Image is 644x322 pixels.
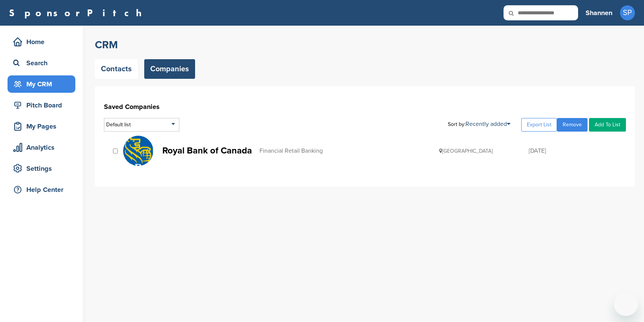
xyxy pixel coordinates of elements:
img: Open uri20141112 50798 32a6wp [123,136,153,175]
a: Open uri20141112 50798 32a6wp Royal Bank of Canada Financial Retail Banking [GEOGRAPHIC_DATA] [DATE] [123,135,618,166]
div: Search [11,56,75,70]
iframe: Button to launch messaging window [614,292,638,316]
a: Search [8,54,75,72]
h1: Saved Companies [104,100,626,113]
a: Settings [8,160,75,177]
a: Help Center [8,181,75,198]
div: [GEOGRAPHIC_DATA] [439,148,529,154]
div: Default list [104,118,179,132]
a: Analytics [8,139,75,156]
a: Pitch Board [8,97,75,114]
div: Home [11,35,75,49]
a: Export List [521,118,557,132]
a: Shannen [586,5,612,21]
div: Help Center [11,183,75,196]
a: SponsorPitch [9,8,147,18]
a: My Pages [8,118,75,135]
a: Companies [144,59,195,79]
div: Sort by: [448,121,510,127]
a: Add To List [589,118,626,132]
span: SP [620,5,635,20]
h3: Shannen [586,8,612,18]
p: Royal Bank of Canada [162,146,252,155]
div: My CRM [11,77,75,91]
div: Analytics [11,141,75,154]
a: Contacts [95,59,138,79]
div: Financial Retail Banking [259,148,439,154]
div: Pitch Board [11,98,75,112]
a: Home [8,33,75,51]
div: My Pages [11,120,75,133]
div: [DATE] [529,148,618,154]
h2: CRM [95,38,635,52]
a: My CRM [8,75,75,93]
a: Remove [557,118,588,132]
a: Recently added [465,120,510,128]
div: Settings [11,162,75,175]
